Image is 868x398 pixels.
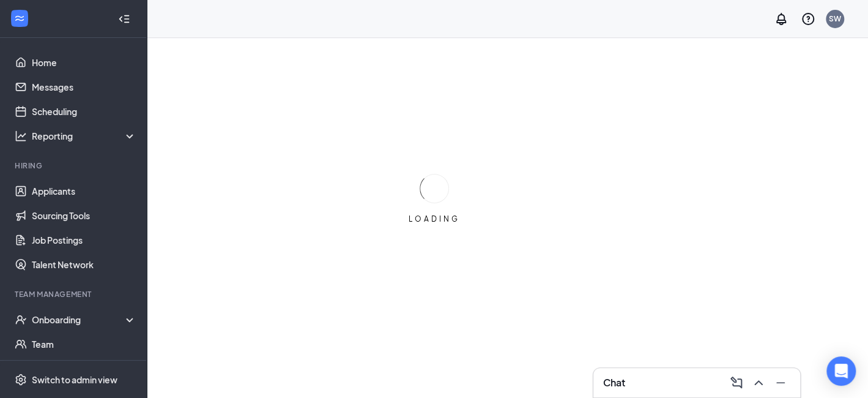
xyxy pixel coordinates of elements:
[15,289,134,299] div: Team Management
[32,203,136,228] a: Sourcing Tools
[15,374,27,386] svg: Settings
[15,314,27,326] svg: UserCheck
[32,314,126,326] div: Onboarding
[773,375,788,390] svg: Minimize
[729,375,744,390] svg: ComposeMessage
[32,130,137,142] div: Reporting
[32,179,136,203] a: Applicants
[32,50,136,75] a: Home
[32,356,136,381] a: Documents
[404,214,465,224] div: LOADING
[826,356,856,386] div: Open Intercom Messenger
[15,130,27,142] svg: Analysis
[751,375,766,390] svg: ChevronUp
[829,13,841,24] div: SW
[32,99,136,124] a: Scheduling
[32,228,136,252] a: Job Postings
[118,13,130,25] svg: Collapse
[32,332,136,356] a: Team
[774,12,788,26] svg: Notifications
[32,374,117,386] div: Switch to admin view
[32,75,136,99] a: Messages
[13,12,26,24] svg: WorkstreamLogo
[801,12,815,26] svg: QuestionInfo
[32,252,136,277] a: Talent Network
[727,373,746,392] button: ComposeMessage
[15,160,134,171] div: Hiring
[603,376,625,389] h3: Chat
[749,373,768,392] button: ChevronUp
[771,373,790,392] button: Minimize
